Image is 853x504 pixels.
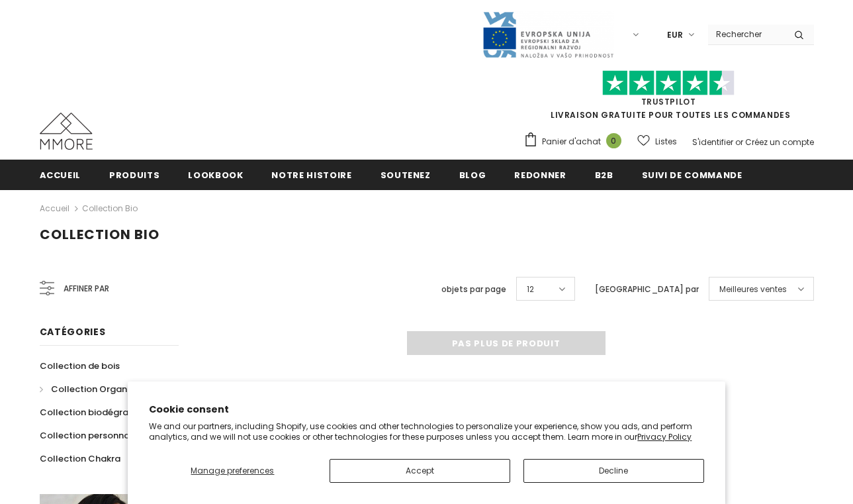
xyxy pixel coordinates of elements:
span: Catégories [40,325,106,338]
span: EUR [667,28,683,42]
button: Manage preferences [149,459,316,483]
a: Collection Organika [40,378,140,401]
a: Lookbook [188,160,243,189]
span: Collection Chakra [40,452,120,465]
span: Lookbook [188,169,243,181]
span: 12 [527,283,534,296]
label: [GEOGRAPHIC_DATA] par [595,283,699,296]
span: Collection Bio [40,225,159,244]
a: soutenez [381,160,431,189]
a: Accueil [40,201,69,217]
span: LIVRAISON GRATUITE POUR TOUTES LES COMMANDES [523,76,814,121]
span: soutenez [381,169,431,181]
span: Redonner [514,169,566,181]
span: Collection personnalisée [40,429,150,442]
a: Notre histoire [271,160,351,189]
span: Notre histoire [271,169,351,181]
span: Manage preferences [191,465,274,476]
a: Collection biodégradable [40,401,154,424]
img: Cas MMORE [40,113,93,150]
span: Blog [459,169,486,181]
a: Créez un compte [745,136,814,148]
a: Blog [459,160,486,189]
span: Collection de bois [40,360,120,372]
img: Javni Razpis [482,11,614,59]
span: Affiner par [64,281,109,296]
p: We and our partners, including Shopify, use cookies and other technologies to personalize your ex... [149,421,703,442]
label: objets par page [441,283,506,296]
a: Collection Bio [82,203,138,214]
button: Decline [523,459,704,483]
a: Suivi de commande [642,160,742,189]
span: Panier d'achat [542,135,601,148]
h2: Cookie consent [149,403,703,417]
button: Accept [330,459,510,483]
a: Redonner [514,160,566,189]
span: Meilleures ventes [719,283,787,296]
a: Collection Chakra [40,447,120,470]
a: TrustPilot [641,96,696,107]
a: Produits [109,160,159,189]
span: B2B [595,169,613,181]
a: Privacy Policy [637,431,692,442]
input: Search Site [708,25,784,44]
a: B2B [595,160,613,189]
a: Listes [637,130,677,153]
img: Faites confiance aux étoiles pilotes [602,70,735,96]
a: Collection personnalisée [40,424,150,447]
span: Listes [655,135,677,148]
a: Panier d'achat 0 [523,132,628,152]
span: Suivi de commande [642,169,742,181]
span: or [735,136,743,148]
a: Javni Razpis [482,28,614,40]
a: Accueil [40,160,81,189]
span: Collection Organika [51,383,140,395]
a: S'identifier [692,136,733,148]
span: Collection biodégradable [40,406,154,419]
span: Accueil [40,169,81,181]
a: Collection de bois [40,354,120,378]
span: 0 [606,133,621,148]
span: Produits [109,169,159,181]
